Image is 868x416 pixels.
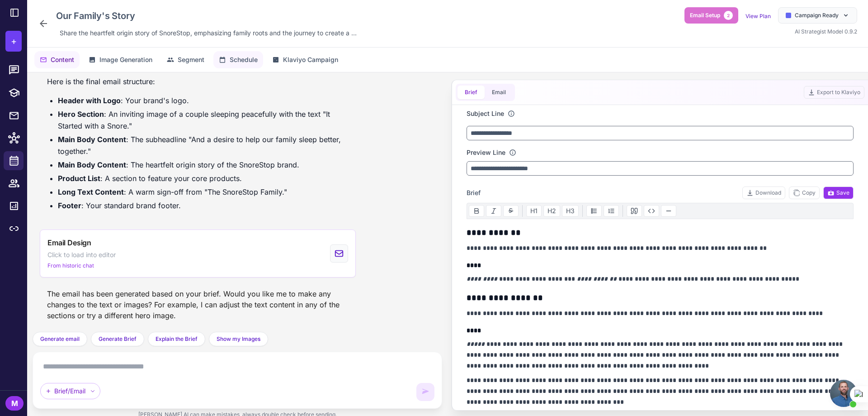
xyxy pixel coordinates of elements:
li: : Your standard brand footer. [58,200,349,211]
span: Klaviyo Campaign [283,55,338,65]
button: Copy [789,186,820,199]
button: Schedule [213,51,263,68]
button: Segment [161,51,210,68]
span: Copy [793,189,816,197]
span: Generate Brief [99,335,137,343]
p: Here is the final email structure: [47,76,349,87]
button: H3 [562,205,579,217]
div: The email has been generated based on your brief. Would you like me to make any changes to the te... [40,285,356,325]
strong: Footer [58,201,81,210]
span: + [11,34,17,48]
button: Explain the Brief [148,332,205,346]
strong: Long Text Content [58,187,124,196]
button: Email [485,86,513,99]
button: Klaviyo Campaign [267,51,344,68]
span: Email Design [47,237,91,248]
button: Save [823,186,854,199]
button: Content [34,51,80,68]
button: Show my Images [209,332,268,346]
span: AI Strategist Model 0.9.2 [795,28,857,35]
strong: Header with Logo [58,96,121,105]
div: Click to edit campaign name [52,7,360,24]
button: Export to Klaviyo [804,86,864,99]
span: Brief [467,188,481,198]
span: Generate email [40,335,80,343]
strong: Product List [58,174,100,183]
span: Content [51,55,74,65]
a: View Plan [745,13,771,19]
span: Schedule [230,55,258,65]
span: Click to load into editor [47,250,116,260]
li: : A warm sign-off from "The SnoreStop Family." [58,186,349,198]
div: Click to edit description [56,26,360,40]
div: Brief/Email [40,383,100,399]
span: Save [827,189,849,197]
li: : A section to feature your core products. [58,172,349,184]
button: Image Generation [83,51,158,68]
button: Email Setup2 [684,7,738,24]
button: Download [742,186,785,199]
button: Brief [458,86,485,99]
a: Open chat [830,380,857,407]
span: Image Generation [99,55,152,65]
span: Segment [178,55,204,65]
label: Preview Line [467,148,505,158]
span: Show my Images [217,335,260,343]
span: From historic chat [47,262,94,270]
button: H2 [543,205,560,217]
strong: Hero Section [58,110,104,119]
span: Email Setup [690,11,720,19]
label: Subject Line [467,109,504,119]
button: Generate email [33,332,87,346]
span: Explain the Brief [156,335,198,343]
li: : The subheadline "And a desire to help our family sleep better, together." [58,134,349,157]
span: 2 [724,11,733,20]
li: : Your brand's logo. [58,95,349,106]
span: Campaign Ready [795,11,839,19]
strong: Main Body Content [58,160,126,169]
button: Generate Brief [91,332,144,346]
strong: Main Body Content [58,135,126,144]
li: : The heartfelt origin story of the SnoreStop brand. [58,159,349,171]
div: M [5,396,24,411]
li: : An inviting image of a couple sleeping peacefully with the text "It Started with a Snore." [58,108,349,132]
button: H1 [526,205,542,217]
span: Share the heartfelt origin story of SnoreStop, emphasizing family roots and the journey to create... [60,28,357,38]
button: + [5,31,22,52]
